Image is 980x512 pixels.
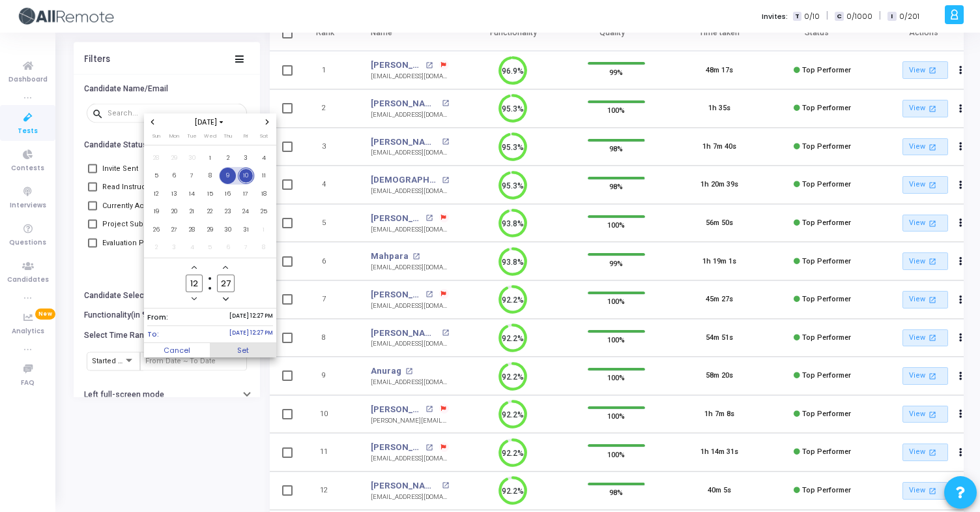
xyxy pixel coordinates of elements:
td: October 28, 2025 [183,220,201,239]
span: 6 [220,239,236,256]
td: October 18, 2025 [255,185,273,203]
td: October 13, 2025 [166,185,184,203]
td: November 8, 2025 [255,239,273,257]
span: From: [147,312,168,323]
span: 16 [220,186,236,202]
span: 10 [238,168,254,184]
td: November 4, 2025 [183,239,201,257]
span: 30 [184,150,200,166]
td: October 16, 2025 [219,185,237,203]
th: Monday [166,132,184,145]
button: Choose month and year [191,117,229,128]
span: 4 [255,150,272,166]
span: 20 [166,203,182,220]
td: November 7, 2025 [237,239,255,257]
span: 1 [255,222,272,238]
span: 26 [148,222,164,238]
span: Thu [223,132,232,140]
span: 5 [148,168,164,184]
td: October 11, 2025 [255,167,273,185]
span: 6 [166,168,182,184]
td: October 21, 2025 [183,203,201,221]
td: October 14, 2025 [183,185,201,203]
span: 2 [148,239,164,256]
span: Mon [169,132,179,140]
td: October 30, 2025 [219,220,237,239]
span: 7 [184,168,200,184]
span: Sat [260,132,268,140]
span: To: [147,329,159,340]
button: Cancel [144,343,210,357]
td: October 12, 2025 [147,185,166,203]
td: October 5, 2025 [147,167,166,185]
td: November 3, 2025 [166,239,184,257]
span: 3 [238,150,254,166]
button: Minus a minute [220,294,231,305]
td: November 2, 2025 [147,239,166,257]
span: 21 [184,203,200,220]
td: September 29, 2025 [166,149,184,167]
td: October 19, 2025 [147,203,166,221]
span: 9 [220,168,236,184]
span: 5 [202,239,218,256]
span: [DATE] [191,117,229,128]
span: 31 [238,222,254,238]
span: 30 [220,222,236,238]
span: 27 [166,222,182,238]
span: 8 [202,168,218,184]
th: Friday [237,132,255,145]
span: Wed [204,132,216,140]
th: Tuesday [183,132,201,145]
span: 24 [238,203,254,220]
td: October 10, 2025 [237,167,255,185]
td: October 2, 2025 [219,149,237,167]
td: October 6, 2025 [166,167,184,185]
span: 15 [202,186,218,202]
span: 13 [166,186,182,202]
span: 23 [220,203,236,220]
td: October 4, 2025 [255,149,273,167]
span: 17 [238,186,254,202]
span: 28 [184,222,200,238]
td: October 25, 2025 [255,203,273,221]
span: 11 [255,168,272,184]
td: October 24, 2025 [237,203,255,221]
td: October 27, 2025 [166,220,184,239]
td: November 5, 2025 [201,239,220,257]
button: Previous month [147,117,158,128]
button: Next month [262,117,273,128]
td: September 28, 2025 [147,149,166,167]
td: October 22, 2025 [201,203,220,221]
span: 12 [148,186,164,202]
td: November 6, 2025 [219,239,237,257]
span: 22 [202,203,218,220]
td: September 30, 2025 [183,149,201,167]
span: 3 [166,239,182,256]
button: Minus a hour [189,294,200,305]
td: October 20, 2025 [166,203,184,221]
span: Tue [187,132,197,140]
span: 19 [148,203,164,220]
span: 29 [166,150,182,166]
button: Add a hour [189,262,200,273]
td: October 8, 2025 [201,167,220,185]
span: 7 [238,239,254,256]
button: Add a minute [220,262,231,273]
td: October 15, 2025 [201,185,220,203]
span: 25 [255,203,272,220]
th: Saturday [255,132,273,145]
td: October 3, 2025 [237,149,255,167]
button: Set [210,343,276,357]
td: October 23, 2025 [219,203,237,221]
td: October 7, 2025 [183,167,201,185]
span: Sun [152,132,160,140]
td: November 1, 2025 [255,220,273,239]
th: Wednesday [201,132,220,145]
span: 29 [202,222,218,238]
td: October 31, 2025 [237,220,255,239]
span: [DATE] 12:27 PM [229,329,273,340]
span: [DATE] 12:27 PM [229,312,273,323]
span: Fri [244,132,248,140]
